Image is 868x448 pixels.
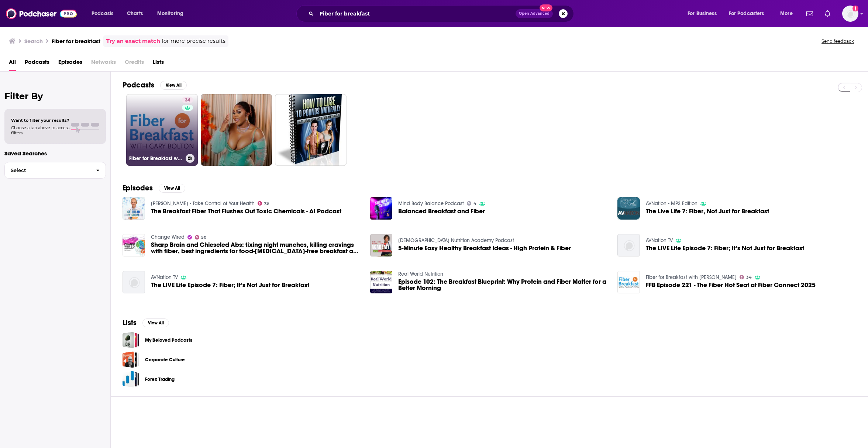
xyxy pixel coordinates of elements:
a: PodcastsView All [123,80,187,90]
button: Select [4,162,106,179]
img: Episode 102: The Breakfast Blueprint: Why Protein and Fiber Matter for a Better Morning [370,271,393,293]
a: The Live Life 7: Fiber, Not Just for Breakfast [646,208,769,214]
img: 5-Minute Easy Healthy Breakfast Ideas - High Protein & Fiber [370,234,393,256]
input: Search podcasts, credits, & more... [317,8,516,20]
h2: Podcasts [123,80,154,90]
a: Corporate Culture [123,351,139,368]
span: Want to filter your results? [11,118,69,123]
a: Balanced Breakfast and Fiber [398,208,485,214]
button: open menu [682,8,726,20]
a: ListsView All [123,318,169,327]
span: 34 [185,97,190,104]
a: AVNation TV [151,274,178,280]
a: 34 [182,97,193,103]
a: Fiber for Breakfast with Gary Bolton [646,274,737,280]
span: For Business [688,8,717,19]
a: Episodes [58,56,82,71]
a: Forex Trading [145,375,175,383]
span: Credits [125,56,144,71]
img: Sharp Brain and Chieseled Abs: fixing night munches, killing cravings with fiber, best ingredient... [123,234,145,256]
a: Biblical Nutrition Academy Podcast [398,237,514,244]
a: Try an exact match [106,37,160,45]
a: Episode 102: The Breakfast Blueprint: Why Protein and Fiber Matter for a Better Morning [398,279,609,291]
span: for more precise results [162,37,225,45]
svg: Add a profile image [852,6,858,11]
span: Forex Trading [123,371,139,387]
span: Networks [91,56,116,71]
span: More [780,8,793,19]
img: The Live Life 7: Fiber, Not Just for Breakfast [617,197,640,220]
a: 5-Minute Easy Healthy Breakfast Ideas - High Protein & Fiber [398,245,571,251]
img: FFB Episode 221 - The Fiber Hot Seat at Fiber Connect 2025 [617,271,640,293]
img: Balanced Breakfast and Fiber [370,197,393,220]
a: The LIVE Life Episode 7: Fiber; It’s Not Just for Breakfast [151,282,309,288]
p: Saved Searches [4,150,106,157]
a: My Beloved Podcasts [123,332,139,348]
span: The LIVE Life Episode 7: Fiber; It’s Not Just for Breakfast [646,245,804,251]
a: My Beloved Podcasts [145,336,192,344]
a: AVNation TV [646,237,673,244]
a: Sharp Brain and Chieseled Abs: fixing night munches, killing cravings with fiber, best ingredient... [151,242,361,254]
a: 50 [195,235,207,239]
a: 4 [467,201,476,206]
a: Podcasts [25,56,49,71]
img: The LIVE Life Episode 7: Fiber; It’s Not Just for Breakfast [123,271,145,293]
a: Charts [122,8,147,20]
span: 4 [473,202,476,205]
span: 50 [201,236,206,239]
button: Show profile menu [842,6,858,22]
h2: Filter By [4,91,106,101]
h2: Lists [123,318,137,327]
a: 73 [258,201,269,206]
button: open menu [86,8,123,20]
a: Lists [153,56,164,71]
span: Logged in as jenniferyoder [842,6,858,22]
a: Corporate Culture [145,356,185,364]
button: View All [160,81,187,90]
a: Show notifications dropdown [822,7,833,20]
button: Send feedback [819,38,856,44]
a: Real World Nutrition [398,271,443,277]
button: View All [142,318,169,327]
a: Dr. Joseph Mercola - Take Control of Your Health [151,200,255,207]
span: The Breakfast Fiber That Flushes Out Toxic Chemicals - AI Podcast [151,208,341,214]
span: Charts [127,8,143,19]
span: Open Advanced [519,12,550,15]
button: open menu [724,8,775,20]
a: The LIVE Life Episode 7: Fiber; It’s Not Just for Breakfast [617,234,640,256]
h3: Search [24,38,43,45]
span: FFB Episode 221 - The Fiber Hot Seat at Fiber Connect 2025 [646,282,816,288]
span: 34 [746,276,752,279]
button: open menu [152,8,193,20]
img: The Breakfast Fiber That Flushes Out Toxic Chemicals - AI Podcast [123,197,145,220]
a: All [9,56,16,71]
img: User Profile [842,6,858,22]
h3: Fiber for Breakfast with [PERSON_NAME] [129,155,183,162]
span: New [540,4,553,11]
button: Open AdvancedNew [516,9,553,18]
a: AVNation - MP3 Edition [646,200,697,207]
img: Podchaser - Follow, Share and Rate Podcasts [6,7,77,21]
span: 73 [264,202,269,205]
a: Change Wired [151,234,185,240]
span: For Podcasters [729,8,764,19]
